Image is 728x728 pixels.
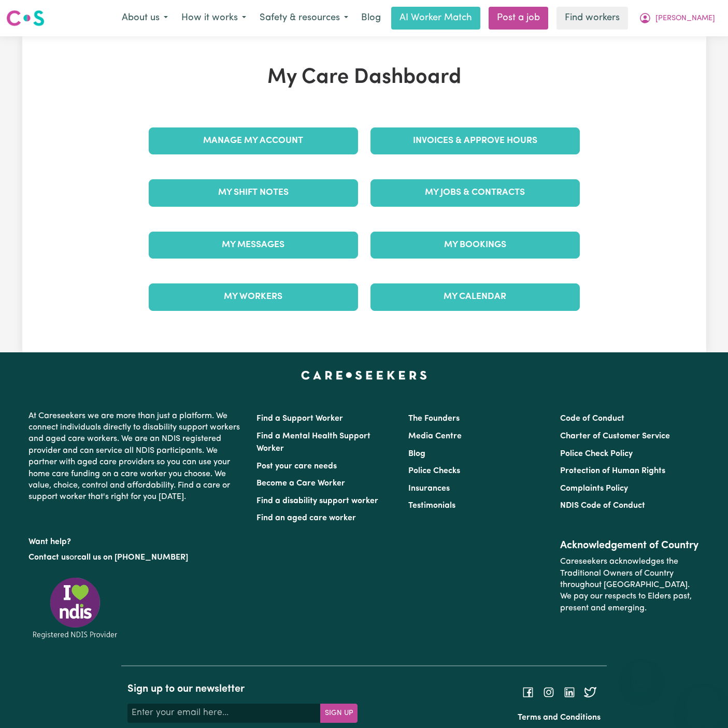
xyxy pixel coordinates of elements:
a: My Jobs & Contracts [370,179,580,206]
p: Careseekers acknowledges the Traditional Owners of Country throughout [GEOGRAPHIC_DATA]. We pay o... [560,552,700,618]
p: At Careseekers we are more than just a platform. We connect individuals directly to disability su... [28,406,244,507]
a: AI Worker Match [391,7,480,30]
h2: Acknowledgement of Country [560,539,700,552]
a: Find a Mental Health Support Worker [256,432,370,453]
a: Invoices & Approve Hours [370,127,580,154]
a: Blog [355,7,387,30]
a: call us on [PHONE_NUMBER] [77,553,188,562]
a: My Workers [149,283,358,310]
a: Testimonials [408,502,455,510]
span: [PERSON_NAME] [655,13,715,24]
iframe: Button to launch messaging window [687,687,720,720]
img: Registered NDIS provider [28,576,122,640]
button: Safety & resources [253,7,355,29]
button: Subscribe [320,704,358,722]
input: Enter your email here... [127,704,321,722]
a: My Messages [149,232,358,259]
a: Police Checks [408,467,460,475]
p: Want help? [28,532,244,548]
a: Find a disability support worker [256,497,378,505]
a: Follow Careseekers on Facebook [522,688,534,696]
a: Insurances [408,484,450,493]
a: Media Centre [408,432,462,440]
a: Charter of Customer Service [560,432,670,440]
a: Manage My Account [149,127,358,154]
a: Blog [408,450,425,458]
a: Find an aged care worker [256,514,356,522]
a: Careseekers home page [301,371,427,379]
a: Follow Careseekers on LinkedIn [563,688,576,696]
a: Follow Careseekers on Twitter [584,688,596,696]
a: Contact us [28,553,69,562]
a: Find workers [556,7,628,30]
a: My Calendar [370,283,580,310]
a: Find a Support Worker [256,415,343,423]
a: Post a job [489,7,548,30]
iframe: Close message [631,662,652,682]
a: Follow Careseekers on Instagram [543,688,555,696]
p: or [28,548,244,567]
a: My Shift Notes [149,179,358,206]
button: How it works [175,7,253,29]
button: My Account [632,7,722,29]
h2: Sign up to our newsletter [127,683,358,695]
a: Protection of Human Rights [560,467,665,475]
a: Terms and Conditions [518,713,601,722]
a: Careseekers logo [6,6,45,30]
a: Code of Conduct [560,415,624,423]
h1: My Care Dashboard [142,65,586,90]
a: The Founders [408,415,460,423]
a: Complaints Policy [560,484,628,493]
img: Careseekers logo [6,9,45,27]
a: Post your care needs [256,462,337,470]
a: Police Check Policy [560,450,633,458]
button: About us [115,7,175,29]
a: NDIS Code of Conduct [560,502,645,510]
a: My Bookings [370,232,580,259]
a: Become a Care Worker [256,479,345,488]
